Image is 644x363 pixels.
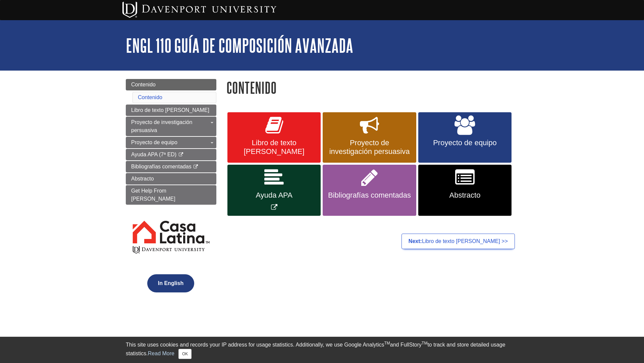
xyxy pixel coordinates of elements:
a: ENGL 110 Guía de composición avanzada [126,35,353,56]
span: Proyecto de investigación persuasiva [328,138,411,156]
span: Abstracto [423,191,506,200]
span: Ayuda APA [232,191,316,200]
span: Libro de texto [PERSON_NAME] [131,107,209,113]
span: Ayuda APA (7ª ED) [131,152,176,157]
i: This link opens in a new window [193,165,199,169]
a: Get Help From [PERSON_NAME] [126,185,216,205]
h1: Contenido [226,79,518,96]
span: Bibliografías comentadas [328,191,411,200]
a: Libro de texto [PERSON_NAME] [227,112,321,163]
a: Contenido [126,79,216,90]
span: Contenido [131,82,156,87]
a: Proyecto de equipo [126,137,216,148]
strong: Next: [409,238,422,244]
a: Bibliografías comentadas [126,161,216,172]
span: Bibliografías comentadas [131,164,192,169]
i: This link opens in a new window [178,153,184,157]
a: Proyecto de investigación persuasiva [126,117,216,136]
a: Ayuda APA (7ª ED) [126,149,216,160]
span: Libro de texto [PERSON_NAME] [232,138,316,156]
a: In English [146,280,196,286]
a: Libro de texto [PERSON_NAME] [126,105,216,116]
button: In English [147,274,194,292]
div: Guide Page Menu [126,79,216,304]
div: This site uses cookies and records your IP address for usage statistics. Additionally, we use Goo... [126,341,518,359]
a: Link opens in new window [227,165,321,216]
a: Proyecto de investigación persuasiva [323,112,416,163]
a: Contenido [138,94,162,100]
span: Proyecto de investigación persuasiva [131,119,192,133]
span: Get Help From [PERSON_NAME] [131,188,175,202]
a: Abstracto [126,173,216,185]
span: Proyecto de equipo [423,138,506,147]
a: Bibliografías comentadas [323,165,416,216]
img: Davenport University [122,2,276,18]
span: Abstracto [131,176,154,182]
a: Abstracto [418,165,512,216]
span: Proyecto de equipo [131,139,177,145]
a: Proyecto de equipo [418,112,512,163]
sup: TM [384,341,390,346]
button: Close [178,349,192,359]
a: Next:Libro de texto [PERSON_NAME] >> [401,234,515,249]
sup: TM [422,341,427,346]
a: Read More [148,351,174,356]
